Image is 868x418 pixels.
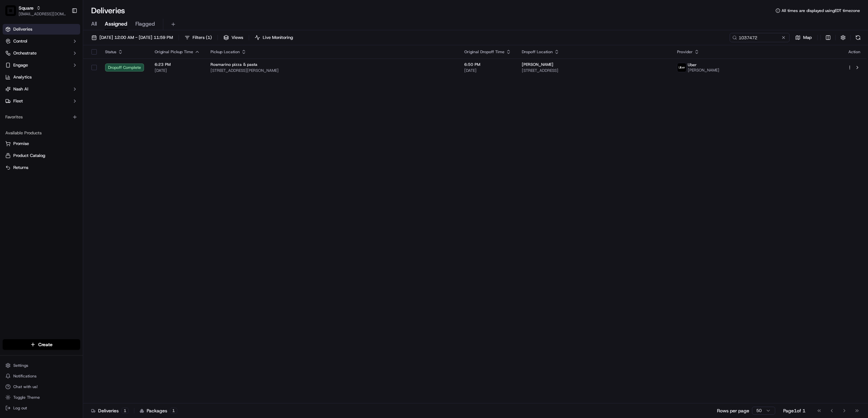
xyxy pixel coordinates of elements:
[13,62,28,68] span: Engage
[3,36,80,47] button: Control
[688,62,697,68] span: Uber
[5,153,77,159] a: Product Catalog
[677,63,686,72] img: uber-new-logo.jpeg
[3,112,80,122] div: Favorites
[803,35,812,41] span: Map
[3,361,80,370] button: Settings
[19,5,34,11] button: Square
[13,153,45,159] span: Product Catalog
[5,141,77,147] a: Promise
[730,33,790,42] input: Type to search
[88,33,176,42] button: [DATE] 12:00 AM - [DATE] 11:59 PM
[3,3,69,19] button: SquareSquare[EMAIL_ADDRESS][DOMAIN_NAME]
[105,49,116,55] span: Status
[13,384,38,389] span: Chat with us!
[135,20,155,28] span: Flagged
[193,35,212,41] span: Filters
[91,5,125,16] h1: Deliveries
[464,49,505,55] span: Original Dropoff Time
[522,62,553,67] span: [PERSON_NAME]
[3,60,80,70] button: Engage
[3,371,80,381] button: Notifications
[13,86,28,92] span: Nash AI
[3,72,80,82] a: Analytics
[522,68,666,73] span: [STREET_ADDRESS]
[13,38,27,44] span: Control
[13,26,32,32] span: Deliveries
[211,68,454,73] span: [STREET_ADDRESS][PERSON_NAME]
[792,33,815,42] button: Map
[211,62,257,67] span: Rosmarino pizza & pasta
[13,98,23,104] span: Fleet
[3,162,80,173] button: Returns
[91,20,97,28] span: All
[5,5,16,16] img: Square
[220,33,246,42] button: Views
[206,35,212,41] span: ( 1 )
[231,35,243,41] span: Views
[13,373,37,379] span: Notifications
[155,68,200,73] span: [DATE]
[19,11,66,17] button: [EMAIL_ADDRESS][DOMAIN_NAME]
[3,96,80,106] button: Fleet
[13,165,28,171] span: Returns
[13,363,28,368] span: Settings
[3,339,80,350] button: Create
[91,407,129,414] div: Deliveries
[13,395,40,400] span: Toggle Theme
[5,165,77,171] a: Returns
[252,33,296,42] button: Live Monitoring
[3,382,80,391] button: Chat with us!
[105,20,127,28] span: Assigned
[140,407,177,414] div: Packages
[3,128,80,138] div: Available Products
[464,62,511,67] span: 6:50 PM
[211,49,240,55] span: Pickup Location
[3,403,80,413] button: Log out
[3,48,80,59] button: Orchestrate
[3,393,80,402] button: Toggle Theme
[99,35,173,41] span: [DATE] 12:00 AM - [DATE] 11:59 PM
[170,408,177,414] div: 1
[155,62,200,67] span: 6:23 PM
[3,24,80,35] a: Deliveries
[853,33,863,42] button: Refresh
[3,138,80,149] button: Promise
[155,49,193,55] span: Original Pickup Time
[688,68,719,73] span: [PERSON_NAME]
[3,150,80,161] button: Product Catalog
[263,35,293,41] span: Live Monitoring
[677,49,693,55] span: Provider
[522,49,553,55] span: Dropoff Location
[3,84,80,94] button: Nash AI
[13,141,29,147] span: Promise
[182,33,215,42] button: Filters(1)
[13,405,27,411] span: Log out
[121,408,129,414] div: 1
[783,407,805,414] div: Page 1 of 1
[38,341,53,348] span: Create
[464,68,511,73] span: [DATE]
[717,407,749,414] p: Rows per page
[13,74,32,80] span: Analytics
[782,8,860,13] span: All times are displayed using EDT timezone
[13,50,37,56] span: Orchestrate
[847,49,861,55] div: Action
